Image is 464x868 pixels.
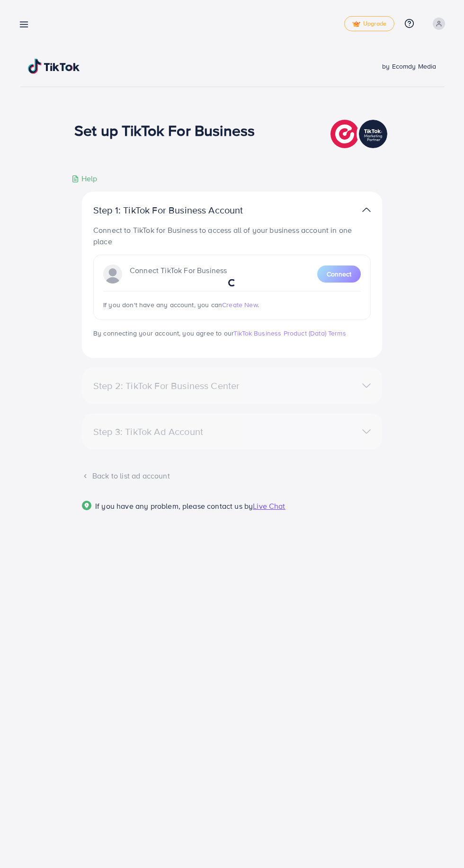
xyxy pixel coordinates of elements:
img: Popup guide [82,501,91,510]
img: tick [352,21,360,27]
h1: Set up TikTok For Business [74,121,255,139]
a: tickUpgrade [344,16,394,31]
span: Live Chat [253,501,285,511]
span: If you have any problem, please contact us by [95,501,253,511]
img: TikTok partner [362,203,371,217]
img: TikTok [28,59,80,74]
p: Step 1: TikTok For Business Account [93,204,273,216]
img: TikTok partner [330,117,390,151]
span: by Ecomdy Media [382,62,436,71]
span: Upgrade [352,20,386,27]
div: Back to list ad account [82,470,382,481]
div: Help [71,173,98,184]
